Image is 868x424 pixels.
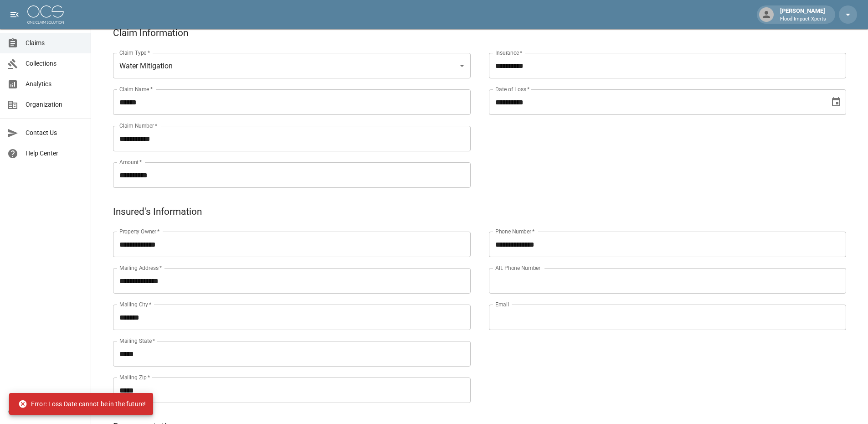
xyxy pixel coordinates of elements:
[495,300,509,308] label: Email
[119,228,160,235] label: Property Owner
[776,6,830,23] div: [PERSON_NAME]
[26,100,83,109] span: Organization
[119,122,157,129] label: Claim Number
[495,264,540,272] label: Alt. Phone Number
[495,85,529,93] label: Date of Loss
[780,16,826,23] p: Flood Impact Xperts
[495,49,522,57] label: Insurance
[27,5,64,24] img: ocs-logo-white-transparent.png
[26,149,83,158] span: Help Center
[495,228,534,235] label: Phone Number
[26,128,83,138] span: Contact Us
[119,337,155,345] label: Mailing State
[113,53,471,78] div: Water Mitigation
[119,158,142,166] label: Amount
[119,373,150,381] label: Mailing Zip
[26,59,83,68] span: Collections
[119,264,162,272] label: Mailing Address
[827,93,845,111] button: Choose date, selected date is Oct 24, 2025
[5,5,24,24] button: open drawer
[119,300,152,308] label: Mailing City
[18,396,146,412] div: Error: Loss Date cannot be in the future!
[119,49,150,57] label: Claim Type
[26,38,83,48] span: Claims
[119,85,153,93] label: Claim Name
[26,79,83,89] span: Analytics
[8,407,82,416] div: © 2025 One Claim Solution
